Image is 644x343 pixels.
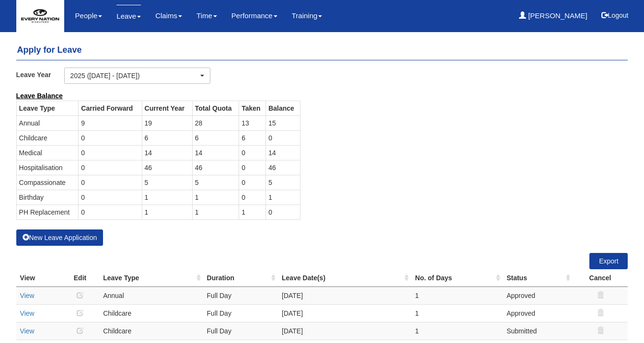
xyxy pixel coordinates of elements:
[142,205,192,219] td: 1
[239,115,266,130] td: 13
[292,5,322,27] a: Training
[142,101,192,115] th: Current Year
[239,160,266,175] td: 0
[278,286,411,304] td: [DATE]
[266,115,300,130] td: 15
[70,71,199,80] div: 2025 ([DATE] - [DATE])
[239,130,266,145] td: 6
[196,5,217,27] a: Time
[16,229,103,246] button: New Leave Application
[278,304,411,322] td: [DATE]
[79,101,142,115] th: Carried Forward
[142,160,192,175] td: 46
[79,160,142,175] td: 0
[192,190,239,205] td: 1
[503,322,572,340] td: Submitted
[266,190,300,205] td: 1
[192,145,239,160] td: 14
[239,175,266,190] td: 0
[20,292,34,299] a: View
[142,115,192,130] td: 19
[16,101,79,115] th: Leave Type
[99,269,203,287] th: Leave Type : activate to sort column ascending
[503,286,572,304] td: Approved
[16,115,79,130] td: Annual
[192,130,239,145] td: 6
[266,130,300,145] td: 0
[64,68,211,84] button: 2025 ([DATE] - [DATE])
[99,304,203,322] td: Childcare
[99,322,203,340] td: Childcare
[266,160,300,175] td: 46
[20,309,34,317] a: View
[99,286,203,304] td: Annual
[239,205,266,219] td: 1
[79,115,142,130] td: 9
[411,286,503,304] td: 1
[79,175,142,190] td: 0
[266,175,300,190] td: 5
[116,5,141,27] a: Leave
[75,5,103,27] a: People
[519,5,587,27] a: [PERSON_NAME]
[20,327,34,335] a: View
[192,115,239,130] td: 28
[16,130,79,145] td: Childcare
[266,145,300,160] td: 14
[411,304,503,322] td: 1
[79,205,142,219] td: 0
[16,269,61,287] th: View
[155,5,182,27] a: Claims
[142,190,192,205] td: 1
[16,160,79,175] td: Hospitalisation
[203,286,278,304] td: Full Day
[411,269,503,287] th: No. of Days : activate to sort column ascending
[16,175,79,190] td: Compassionate
[231,5,277,27] a: Performance
[16,205,79,219] td: PH Replacement
[278,269,411,287] th: Leave Date(s) : activate to sort column ascending
[573,269,628,287] th: Cancel
[61,269,99,287] th: Edit
[142,175,192,190] td: 5
[595,4,635,27] button: Logout
[239,190,266,205] td: 0
[16,68,64,81] label: Leave Year
[79,130,142,145] td: 0
[79,145,142,160] td: 0
[16,92,63,100] b: Leave Balance
[589,253,628,269] a: Export
[192,160,239,175] td: 46
[16,41,628,60] h4: Apply for Leave
[203,304,278,322] td: Full Day
[142,145,192,160] td: 14
[503,269,572,287] th: Status : activate to sort column ascending
[192,101,239,115] th: Total Quota
[266,205,300,219] td: 0
[503,304,572,322] td: Approved
[239,145,266,160] td: 0
[192,205,239,219] td: 1
[239,101,266,115] th: Taken
[142,130,192,145] td: 6
[203,269,278,287] th: Duration : activate to sort column ascending
[266,101,300,115] th: Balance
[79,190,142,205] td: 0
[16,190,79,205] td: Birthday
[411,322,503,340] td: 1
[16,145,79,160] td: Medical
[278,322,411,340] td: [DATE]
[203,322,278,340] td: Full Day
[192,175,239,190] td: 5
